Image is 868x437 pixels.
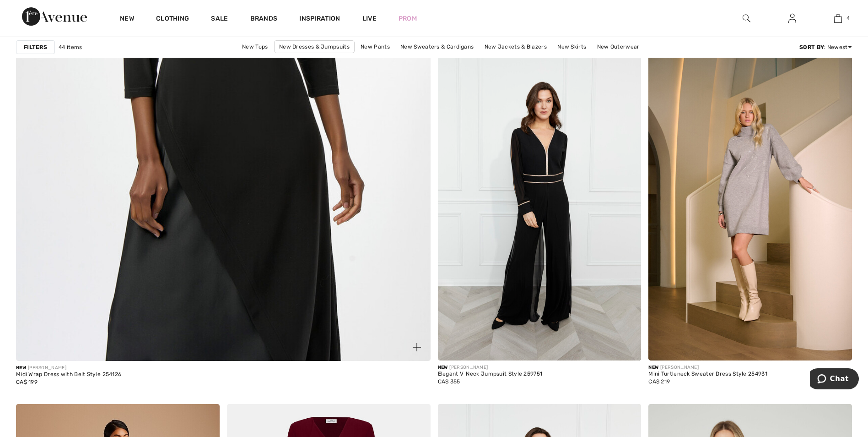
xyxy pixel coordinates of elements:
[781,13,803,24] a: Sign In
[743,13,750,24] img: search the website
[438,365,448,370] span: New
[799,44,824,50] strong: Sort By
[211,15,228,24] a: Sale
[648,371,767,377] div: Mini Turtleneck Sweater Dress Style 254931
[799,43,852,51] div: : Newest
[438,55,642,361] img: Elegant V-Neck Jumpsuit Style 259751. Black
[16,371,121,378] div: Midi Wrap Dress with Belt Style 254126
[846,14,850,22] span: 4
[438,364,543,371] div: [PERSON_NAME]
[120,15,134,24] a: New
[648,364,767,371] div: [PERSON_NAME]
[413,343,421,351] img: plus_v2.svg
[396,41,478,53] a: New Sweaters & Cardigans
[648,55,852,361] img: Mini Turtleneck Sweater Dress Style 254931. Grey melange
[24,43,47,51] strong: Filters
[648,365,658,370] span: New
[16,365,26,371] span: New
[250,15,278,24] a: Brands
[16,379,38,385] span: CA$ 199
[299,15,340,24] span: Inspiration
[810,368,859,391] iframe: Opens a widget where you can chat to one of our agents
[362,14,377,23] a: Live
[16,365,121,371] div: [PERSON_NAME]
[480,41,551,53] a: New Jackets & Blazers
[274,40,355,53] a: New Dresses & Jumpsuits
[399,14,417,23] a: Prom
[237,41,272,53] a: New Tops
[788,13,796,24] img: My Info
[553,41,591,53] a: New Skirts
[438,371,543,377] div: Elegant V-Neck Jumpsuit Style 259751
[815,13,860,24] a: 4
[59,43,82,51] span: 44 items
[438,378,460,385] span: CA$ 355
[156,15,189,24] a: Clothing
[593,41,644,53] a: New Outerwear
[356,41,394,53] a: New Pants
[22,7,87,26] img: 1ère Avenue
[648,378,670,385] span: CA$ 219
[834,13,842,24] img: My Bag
